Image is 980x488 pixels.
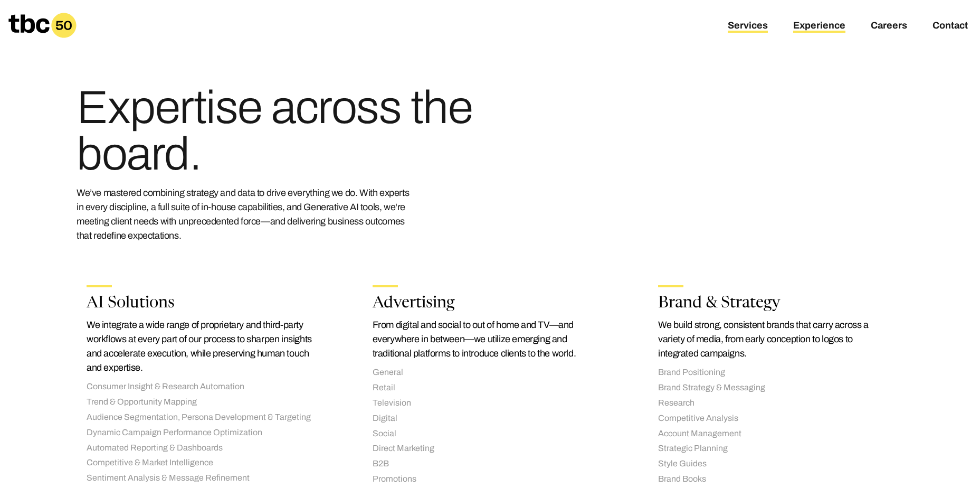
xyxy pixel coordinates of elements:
[87,457,322,468] li: Competitive & Market Intelligence
[658,474,893,485] li: Brand Books
[658,296,893,312] h2: Brand & Strategy
[77,186,414,243] p: We’ve mastered combining strategy and data to drive everything we do. With experts in every disci...
[658,382,893,393] li: Brand Strategy & Messaging
[658,443,893,454] li: Strategic Planning
[373,398,608,409] li: Television
[87,412,322,423] li: Audience Segmentation, Persona Development & Targeting
[373,443,608,454] li: Direct Marketing
[77,85,482,177] h1: Expertise across the board.
[373,474,608,485] li: Promotions
[728,20,768,33] a: Services
[373,296,608,312] h2: Advertising
[8,13,77,38] a: Homepage
[373,458,608,470] li: B2B
[87,427,322,438] li: Dynamic Campaign Performance Optimization
[658,458,893,470] li: Style Guides
[373,413,608,424] li: Digital
[373,318,608,361] p: From digital and social to out of home and TV—and everywhere in between—we utilize emerging and t...
[87,397,322,408] li: Trend & Opportunity Mapping
[373,428,608,439] li: Social
[373,367,608,378] li: General
[658,413,893,424] li: Competitive Analysis
[658,428,893,439] li: Account Management
[933,20,968,33] a: Contact
[87,443,322,454] li: Automated Reporting & Dashboards
[793,20,845,33] a: Experience
[87,381,322,392] li: Consumer Insight & Research Automation
[373,382,608,393] li: Retail
[658,318,893,361] p: We build strong, consistent brands that carry across a variety of media, from early conception to...
[658,367,893,378] li: Brand Positioning
[87,318,322,375] p: We integrate a wide range of proprietary and third-party workflows at every part of our process t...
[871,20,907,33] a: Careers
[658,398,893,409] li: Research
[87,296,322,312] h2: AI Solutions
[87,473,322,484] li: Sentiment Analysis & Message Refinement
